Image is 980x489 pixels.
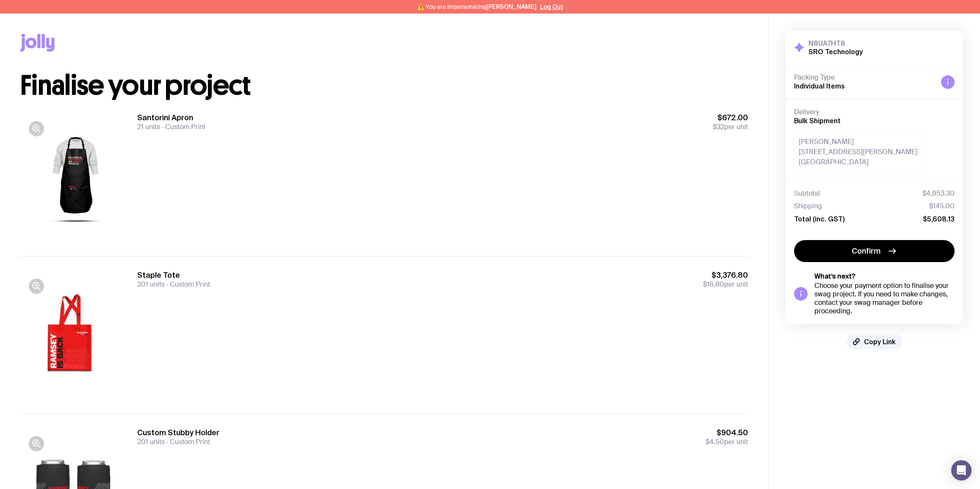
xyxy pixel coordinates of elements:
span: $4.50 [706,437,724,446]
span: Shipping [794,202,822,210]
h3: Custom Stubby Holder [137,428,219,438]
h3: Santorini Apron [137,113,205,123]
div: Open Intercom Messenger [951,460,972,481]
button: Log Out [540,3,563,10]
span: 201 units [137,437,165,446]
span: Total (inc. GST) [794,215,844,223]
span: 21 units [137,122,160,131]
span: Copy Link [864,337,896,346]
span: $3,376.80 [703,270,748,280]
span: per unit [706,438,748,446]
span: $32 [713,122,724,131]
span: Confirm [852,246,880,256]
span: $16.80 [703,280,724,289]
span: [PERSON_NAME] [486,3,537,10]
h4: Packing Type [794,73,934,82]
h5: What’s next? [814,272,955,281]
button: Confirm [794,240,955,262]
span: $672.00 [713,113,748,123]
span: Custom Print [160,122,205,131]
button: Copy Link [846,334,902,349]
h2: SRO Technology [808,47,863,56]
span: ⚠️ You are impersonating [417,3,537,10]
span: $5,608.13 [923,215,955,223]
span: Individual Items [794,82,845,90]
span: Custom Print [165,437,210,446]
span: 201 units [137,280,165,289]
span: $4,953.30 [922,189,955,198]
span: per unit [713,123,748,131]
span: Bulk Shipment [794,117,841,124]
div: Choose your payment option to finalise your swag project. If you need to make changes, contact yo... [814,282,955,315]
h4: Delivery [794,108,955,116]
span: Custom Print [165,280,210,289]
span: Subtotal [794,189,820,198]
div: [PERSON_NAME] [STREET_ADDRESS][PERSON_NAME] [GEOGRAPHIC_DATA] [794,132,922,172]
h3: N8UA7HT8 [808,39,863,47]
h3: Staple Tote [137,270,210,280]
span: per unit [703,280,748,289]
span: $145.00 [929,202,955,210]
span: $904.50 [706,428,748,438]
h1: Finalise your project [20,72,748,99]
